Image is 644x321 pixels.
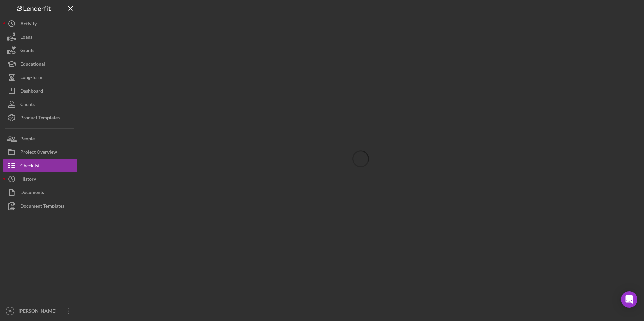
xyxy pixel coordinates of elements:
div: Checklist [20,159,40,174]
div: Loans [20,30,32,45]
div: Grants [20,44,34,59]
div: Long-Term [20,71,42,86]
div: People [20,132,35,147]
div: Educational [20,57,45,72]
button: Documents [3,186,77,199]
button: History [3,172,77,186]
button: Activity [3,17,77,30]
button: People [3,132,77,145]
button: Dashboard [3,84,77,98]
div: Activity [20,17,37,32]
div: History [20,172,36,187]
button: Document Templates [3,199,77,213]
div: Documents [20,186,44,201]
button: Loans [3,30,77,44]
button: Clients [3,98,77,111]
div: Dashboard [20,84,43,99]
button: Product Templates [3,111,77,124]
button: Checklist [3,159,77,172]
text: NN [8,309,12,313]
div: Clients [20,98,35,113]
button: Project Overview [3,145,77,159]
button: Grants [3,44,77,57]
button: Educational [3,57,77,71]
div: Open Intercom Messenger [621,291,637,308]
button: Long-Term [3,71,77,84]
div: Product Templates [20,111,60,126]
div: [PERSON_NAME] [17,304,61,319]
div: Project Overview [20,145,57,160]
div: Document Templates [20,199,64,214]
button: NN[PERSON_NAME] [3,304,77,318]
